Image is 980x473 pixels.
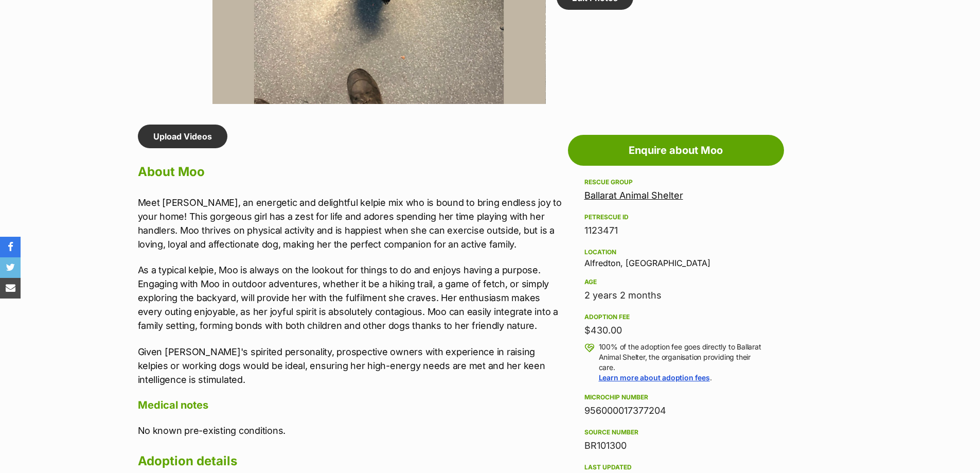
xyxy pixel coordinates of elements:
[138,398,563,412] h4: Medical notes
[584,178,768,186] div: Rescue group
[584,439,768,453] div: BR101300
[138,196,563,251] p: Meet [PERSON_NAME], an energetic and delightful kelpie mix who is bound to bring endless joy to y...
[584,278,768,286] div: Age
[584,288,768,303] div: 2 years 2 months
[138,424,563,437] p: No known pre-existing conditions.
[584,246,768,268] div: Alfredton, [GEOGRAPHIC_DATA]
[138,345,563,387] p: Given [PERSON_NAME]'s spirited personality, prospective owners with experience in raising kelpies...
[568,135,784,166] a: Enquire about Moo
[584,428,768,436] div: Source number
[584,190,683,201] a: Ballarat Animal Shelter
[584,313,768,321] div: Adoption fee
[138,125,227,148] a: Upload Videos
[599,342,768,383] p: 100% of the adoption fee goes directly to Ballarat Animal Shelter, the organisation providing the...
[584,463,768,471] div: Last updated
[138,263,563,332] p: As a typical kelpie, Moo is always on the lookout for things to do and enjoys having a purpose. E...
[138,161,563,183] h2: About Moo
[138,450,563,472] h2: Adoption details
[584,323,768,338] div: $430.00
[599,373,710,382] a: Learn more about adoption fees
[584,393,768,401] div: Microchip number
[584,213,768,221] div: PetRescue ID
[584,404,768,418] div: 956000017377204
[584,223,768,238] div: 1123471
[584,248,768,256] div: Location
